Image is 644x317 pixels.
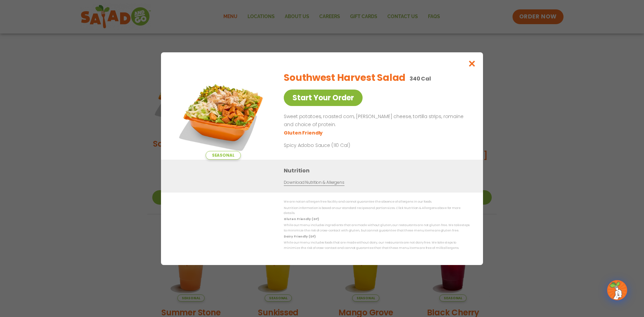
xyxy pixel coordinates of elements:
h3: Nutrition [284,166,473,175]
li: Gluten Friendly [284,129,324,136]
p: While our menu includes ingredients that are made without gluten, our restaurants are not gluten ... [284,223,470,233]
p: We are not an allergen free facility and cannot guarantee the absence of allergens in our foods. [284,199,470,204]
h2: Southwest Harvest Salad [284,71,406,85]
span: Seasonal [206,151,241,160]
p: Spicy Adobo Sauce (110 Cal) [284,142,408,149]
strong: Gluten Friendly (GF) [284,217,319,221]
strong: Dairy Friendly (DF) [284,234,315,239]
button: Close modal [461,52,483,75]
a: Start Your Order [284,90,363,106]
p: While our menu includes foods that are made without dairy, our restaurants are not dairy free. We... [284,240,470,251]
p: Nutrition information is based on our standard recipes and portion sizes. Click Nutrition & Aller... [284,205,470,216]
img: wpChatIcon [608,281,627,300]
a: Download Nutrition & Allergens [284,179,344,186]
p: 340 Cal [410,74,431,83]
img: Featured product photo for Southwest Harvest Salad [176,66,270,160]
p: Sweet potatoes, roasted corn, [PERSON_NAME] cheese, tortilla strips, romaine and choice of protein. [284,113,467,129]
